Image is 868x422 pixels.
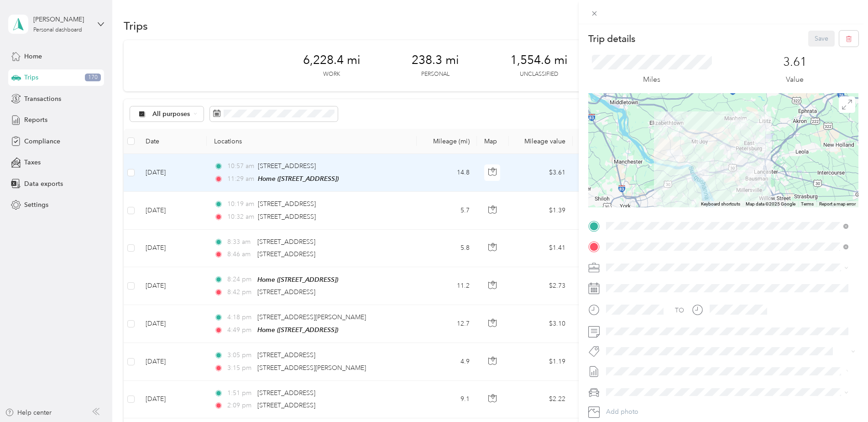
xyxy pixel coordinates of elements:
a: Terms (opens in new tab) [801,201,814,206]
p: Miles [643,74,660,85]
p: Trip details [588,32,635,45]
button: Keyboard shortcuts [701,201,740,207]
span: Map data ©2025 Google [746,201,795,206]
p: 3.61 [783,55,807,69]
a: Open this area in Google Maps (opens a new window) [591,195,621,207]
iframe: Everlance-gr Chat Button Frame [817,371,868,422]
div: TO [675,306,684,315]
button: Add photo [603,406,858,418]
a: Report a map error [819,201,856,206]
img: Google [591,195,621,207]
p: Value [786,74,804,85]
